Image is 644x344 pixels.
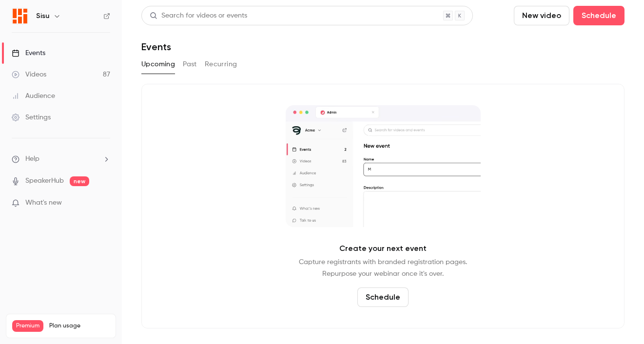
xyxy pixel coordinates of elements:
[12,154,110,164] li: help-dropdown-opener
[25,198,62,208] span: What's new
[205,57,237,72] button: Recurring
[25,154,39,164] span: Help
[514,6,569,25] button: New video
[12,70,46,79] div: Videos
[25,176,64,186] a: SpeakerHub
[299,256,467,280] p: Capture registrants with branded registration pages. Repurpose your webinar once it's over.
[12,113,51,122] div: Settings
[12,91,55,101] div: Audience
[36,11,49,21] h6: Sisu
[70,176,89,186] span: new
[12,48,45,58] div: Events
[49,322,110,330] span: Plan usage
[573,6,624,25] button: Schedule
[141,41,171,53] h1: Events
[339,243,427,254] p: Create your next event
[357,287,409,307] button: Schedule
[183,57,197,72] button: Past
[141,57,175,72] button: Upcoming
[150,11,247,21] div: Search for videos or events
[12,320,43,332] span: Premium
[12,8,28,24] img: Sisu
